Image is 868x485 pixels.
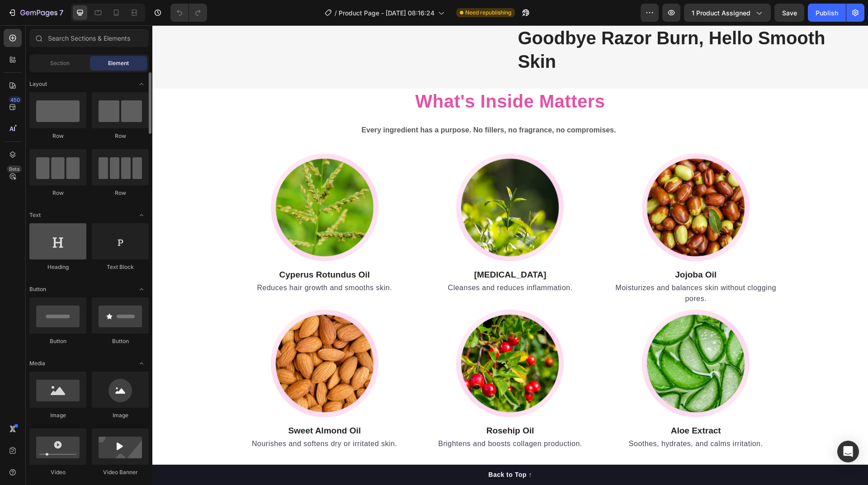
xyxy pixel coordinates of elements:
span: Media [29,359,45,367]
span: Product Page - [DATE] 08:16:24 [339,8,434,18]
strong: Jojoba Oil [523,245,564,254]
div: Beta [7,165,22,173]
img: Alt Image [490,128,597,236]
span: Section [50,59,70,67]
div: Row [92,132,149,140]
span: Toggle open [134,356,149,371]
div: Image [29,411,86,419]
iframe: Design area [152,25,868,485]
p: Moisturizes and balances skin without clogging pores. [459,257,628,279]
div: Video [29,468,86,476]
button: Save [774,4,804,22]
div: Video Banner [92,468,149,476]
span: Layout [29,80,47,88]
span: 1 product assigned [692,8,750,18]
div: Button [92,337,149,345]
strong: What's Inside Matters [263,66,453,86]
img: Alt Image [118,284,226,392]
input: Search Sections & Elements [29,29,149,47]
strong: [MEDICAL_DATA] [322,245,394,254]
img: Alt Image [490,284,597,392]
div: Image [92,411,149,419]
span: Need republishing [465,9,511,17]
div: Undo/Redo [170,4,207,22]
div: Heading [29,263,86,271]
span: Toggle open [134,77,149,91]
div: Button [29,337,86,345]
strong: Sweet Almond Oil [136,400,208,410]
img: Alt Image [304,284,411,392]
strong: Cyperus Rotundus Oil [127,245,218,254]
div: Row [29,189,86,197]
div: Row [92,189,149,197]
p: Soothes, hydrates, and calms irritation. [459,413,628,424]
span: / [335,8,337,18]
div: Open Intercom Messenger [837,441,859,462]
img: Alt Image [118,128,226,236]
strong: Rosehip Oil [334,400,382,410]
span: Toggle open [134,208,149,222]
p: Reduces hair growth and smooths skin. [88,257,257,268]
strong: Aloe Extract [519,400,569,410]
div: Publish [816,8,838,18]
span: Element [108,59,129,67]
span: Button [29,285,46,293]
p: Nourishes and softens dry or irritated skin. [88,413,257,424]
span: Save [782,9,797,17]
p: Brightens and boosts collagen production. [273,413,443,424]
div: Row [29,132,86,140]
button: 7 [4,4,67,22]
div: Back to Top ↑ [336,445,379,454]
div: 450 [9,96,22,104]
img: Alt Image [304,128,411,236]
button: Publish [808,4,846,22]
p: Every ingredient has a purpose. No fillers, no fragrance, no compromises. [90,99,583,112]
span: Text [29,211,41,219]
div: Text Block [92,263,149,271]
p: 7 [59,7,63,18]
p: Cleanses and reduces inflammation. [273,257,443,268]
span: Toggle open [134,282,149,297]
button: 1 product assigned [684,4,771,22]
